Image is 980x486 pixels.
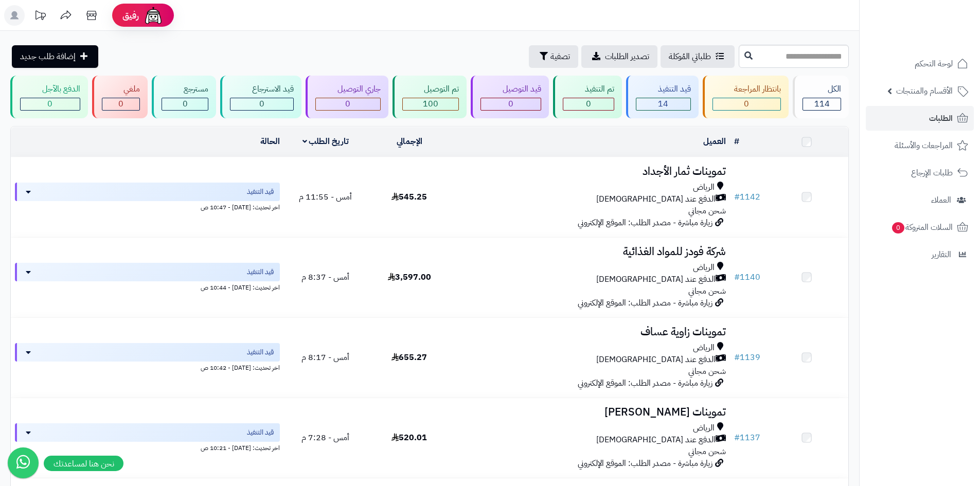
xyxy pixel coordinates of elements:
span: طلباتي المُوكلة [669,50,711,63]
div: تم التوصيل [402,83,459,95]
span: 0 [744,98,749,110]
span: رفيق [122,9,139,22]
a: ملغي 0 [90,76,150,118]
a: #1142 [734,191,760,203]
span: الرياض [693,262,715,274]
a: #1137 [734,431,760,444]
span: أمس - 8:17 م [301,351,349,364]
span: # [734,271,740,283]
div: 0 [713,98,781,110]
span: زيارة مباشرة - مصدر الطلب: الموقع الإلكتروني [578,217,712,229]
span: شحن مجاني [688,365,726,377]
h3: تموينات زاوية عساف [455,326,726,338]
span: أمس - 7:28 م [301,431,349,444]
img: ai-face.png [143,5,164,26]
a: تم التوصيل 100 [390,76,469,118]
div: 14 [636,98,690,110]
span: 100 [423,98,438,110]
span: قيد التنفيذ [247,267,274,277]
a: قيد الاسترجاع 0 [218,76,304,118]
div: 0 [481,98,541,110]
span: 0 [586,98,591,110]
span: زيارة مباشرة - مصدر الطلب: الموقع الإلكتروني [578,377,712,389]
span: 0 [47,98,52,110]
span: 545.25 [391,191,427,203]
a: المراجعات والأسئلة [866,133,974,158]
span: # [734,431,740,444]
a: طلباتي المُوكلة [661,45,735,68]
a: العملاء [866,188,974,212]
a: قيد التنفيذ 14 [624,76,701,118]
div: تم التنفيذ [563,83,614,95]
div: جاري التوصيل [315,83,381,95]
span: الرياض [693,342,715,354]
span: لوحة التحكم [915,57,953,71]
h3: تموينات ثمار الأجداد [455,166,726,177]
span: الدفع عند [DEMOGRAPHIC_DATA] [596,274,716,285]
a: العميل [703,135,726,148]
div: 100 [403,98,459,110]
div: الكل [803,83,841,95]
a: الحالة [260,135,280,148]
span: العملاء [931,193,951,207]
a: قيد التوصيل 0 [469,76,551,118]
div: 0 [162,98,208,110]
span: 655.27 [391,351,427,364]
a: لوحة التحكم [866,51,974,76]
div: اخر تحديث: [DATE] - 10:47 ص [15,201,280,212]
span: # [734,351,740,364]
a: تاريخ الطلب [302,135,349,148]
span: شحن مجاني [688,285,726,297]
div: 0 [563,98,614,110]
a: جاري التوصيل 0 [304,76,390,118]
a: الدفع بالآجل 0 [8,76,90,118]
span: الأقسام والمنتجات [896,84,953,98]
span: إضافة طلب جديد [20,50,76,63]
div: 0 [230,98,293,110]
span: قيد التنفيذ [247,427,274,438]
div: اخر تحديث: [DATE] - 10:21 ص [15,442,280,453]
span: 0 [345,98,350,110]
a: السلات المتروكة0 [866,215,974,240]
span: المراجعات والأسئلة [895,138,953,153]
span: السلات المتروكة [891,220,953,235]
span: 520.01 [391,431,427,444]
a: إضافة طلب جديد [12,45,98,68]
div: 0 [21,98,80,110]
div: ملغي [102,83,140,95]
span: تصفية [550,50,570,63]
span: زيارة مباشرة - مصدر الطلب: الموقع الإلكتروني [578,297,712,309]
div: الدفع بالآجل [20,83,80,95]
span: # [734,191,740,203]
span: الطلبات [929,111,953,125]
a: التقارير [866,242,974,267]
span: 114 [814,98,830,110]
div: اخر تحديث: [DATE] - 10:42 ص [15,362,280,372]
a: تصدير الطلبات [581,45,657,68]
span: 14 [658,98,668,110]
span: 0 [183,98,188,110]
h3: تموينات [PERSON_NAME] [455,406,726,418]
a: بانتظار المراجعة 0 [701,76,791,118]
div: قيد الاسترجاع [230,83,294,95]
span: الرياض [693,182,715,193]
span: 0 [892,222,904,233]
span: 0 [508,98,513,110]
a: الطلبات [866,106,974,131]
span: الدفع عند [DEMOGRAPHIC_DATA] [596,434,716,446]
div: قيد التنفيذ [636,83,691,95]
a: تحديثات المنصة [27,5,53,28]
span: الدفع عند [DEMOGRAPHIC_DATA] [596,193,716,205]
a: #1139 [734,351,760,364]
span: 3,597.00 [388,271,431,283]
a: طلبات الإرجاع [866,160,974,185]
span: 0 [259,98,264,110]
a: الكل114 [791,76,851,118]
a: تم التنفيذ 0 [551,76,624,118]
button: تصفية [529,45,578,68]
span: طلبات الإرجاع [911,166,953,180]
span: الدفع عند [DEMOGRAPHIC_DATA] [596,354,716,366]
span: قيد التنفيذ [247,187,274,197]
a: #1140 [734,271,760,283]
div: 0 [316,98,380,110]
